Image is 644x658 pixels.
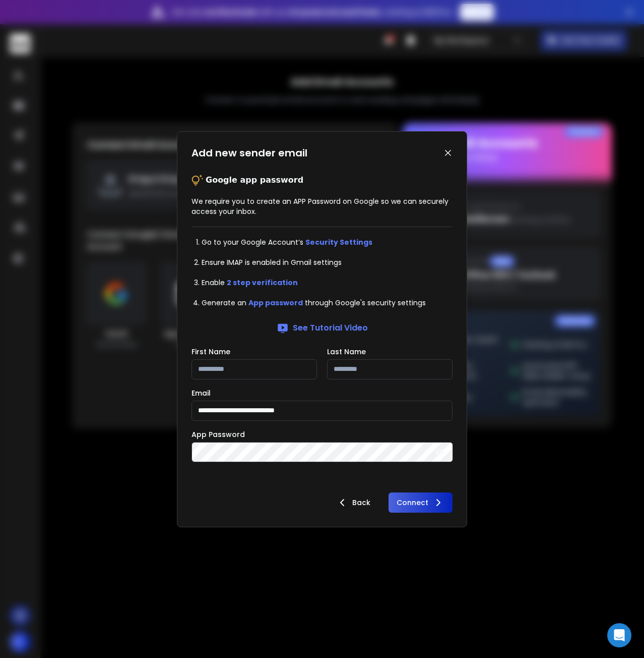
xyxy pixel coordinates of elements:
h1: Add new sender email [191,146,307,160]
li: Ensure IMAP is enabled in Gmail settings [202,257,453,267]
a: Security Settings [305,237,372,247]
label: First Name [191,348,230,355]
a: App password [248,298,303,308]
label: App Password [191,431,245,438]
li: Enable [202,278,453,288]
a: 2 step verification [227,278,298,288]
a: See Tutorial Video [277,322,368,334]
img: tips [191,174,204,186]
label: Email [191,390,211,397]
li: Go to your Google Account’s [202,237,453,247]
button: Back [328,492,378,513]
li: Generate an through Google's security settings [202,298,453,308]
button: Connect [389,492,453,513]
p: Google app password [206,174,303,186]
p: We require you to create an APP Password on Google so we can securely access your inbox. [191,196,453,216]
div: Open Intercom Messenger [607,623,631,647]
label: Last Name [327,348,366,355]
